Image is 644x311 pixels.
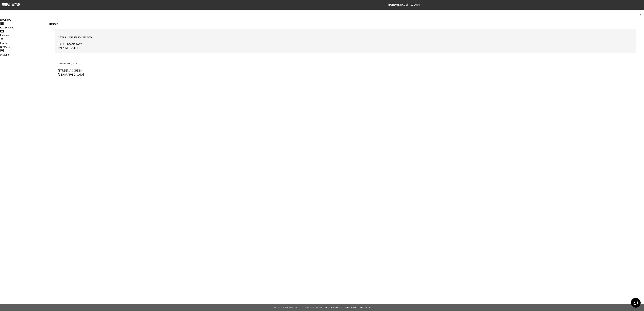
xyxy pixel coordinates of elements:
[58,62,633,64] h6: [GEOGRAPHIC_DATA]
[58,36,633,38] h6: [PERSON_NAME][GEOGRAPHIC_DATA]
[58,73,633,77] p: [GEOGRAPHIC_DATA]
[409,2,421,8] button: Logout
[2,3,20,6] img: logo
[274,306,325,309] span: © 2022 BowlNow, Inc. All Rights Reserved.
[58,42,633,46] p: 1038 Kingshighway
[58,69,633,73] p: [STREET_ADDRESS]
[387,2,409,8] button: [PERSON_NAME]
[343,306,370,309] a: Terms and Conditions
[49,22,636,25] h4: Manage
[325,306,343,309] a: Privacy Policy
[58,46,633,50] p: Rolla, MO 65401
